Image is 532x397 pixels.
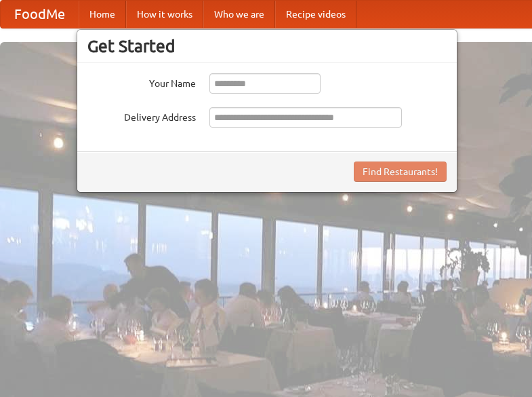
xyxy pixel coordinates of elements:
[275,1,356,28] a: Recipe videos
[87,36,447,56] h3: Get Started
[87,107,196,124] label: Delivery Address
[87,73,196,90] label: Your Name
[354,162,447,182] button: Find Restaurants!
[1,1,79,28] a: FoodMe
[203,1,275,28] a: Who we are
[126,1,203,28] a: How it works
[79,1,126,28] a: Home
